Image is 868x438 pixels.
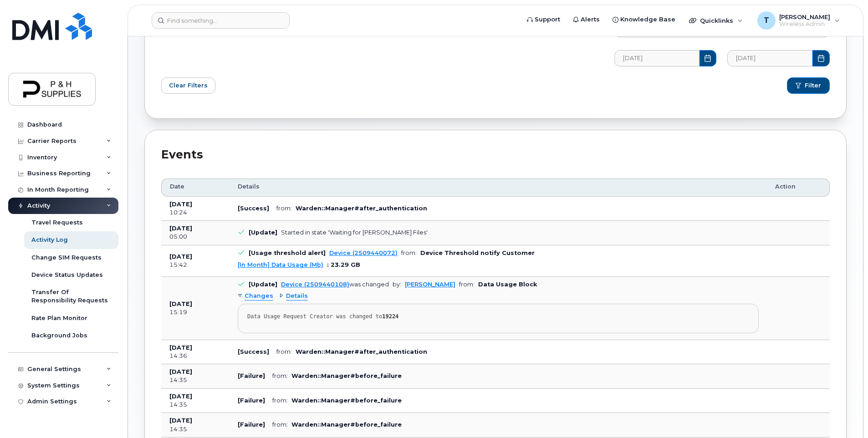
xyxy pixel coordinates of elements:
[249,281,277,288] b: [Update]
[401,250,417,256] span: from:
[281,229,428,236] div: Started in state 'Waiting for [PERSON_NAME] Files'
[382,313,398,320] strong: 19224
[281,281,349,288] a: Device (2509440108)
[276,205,292,212] span: from:
[614,50,700,66] input: MM/DD/YYYY
[296,205,427,212] b: Warden::Manager#after_authentication
[296,348,427,355] b: Warden::Manager#after_authentication
[169,201,192,208] b: [DATE]
[169,425,221,433] div: 14:35
[683,11,749,30] div: Quicklinks
[764,15,769,26] span: T
[169,368,192,375] b: [DATE]
[405,281,455,288] a: [PERSON_NAME]
[238,421,265,428] b: [Failure]
[581,15,600,24] span: Alerts
[169,352,221,360] div: 14:36
[535,15,560,24] span: Support
[169,225,192,232] b: [DATE]
[238,183,260,191] span: Details
[238,372,265,379] b: [Failure]
[812,50,830,66] button: Choose Date
[327,261,360,268] span: : 23.29 GB
[420,250,535,256] b: Device Threshold notify Customer
[238,397,265,404] b: [Failure]
[700,50,717,66] button: Choose Date
[286,292,308,300] span: Details
[247,313,749,320] div: Data Usage Request Creator was changed to
[478,281,537,288] b: Data Usage Block
[249,250,326,256] b: [Usage threshold alert]
[238,261,323,268] a: [In Month] Data Usage (Mb)
[169,300,192,307] b: [DATE]
[169,376,221,384] div: 14:35
[751,11,846,30] div: Timara-lee
[245,292,273,300] span: Changes
[567,10,606,29] a: Alerts
[238,348,269,355] b: [Success]
[805,81,821,90] span: Filter
[152,12,290,29] input: Find something...
[249,229,277,236] b: [Update]
[272,397,288,404] span: from:
[393,281,401,288] span: by:
[272,421,288,428] span: from:
[272,372,288,379] span: from:
[169,209,221,217] div: 10:24
[779,13,830,20] span: [PERSON_NAME]
[238,205,269,212] b: [Success]
[169,81,208,90] span: Clear Filters
[169,261,221,269] div: 15:42
[276,348,292,355] span: from:
[787,77,830,94] button: Filter
[779,20,830,28] span: Wireless Admin
[291,397,402,404] b: Warden::Manager#before_failure
[169,344,192,351] b: [DATE]
[620,15,675,24] span: Knowledge Base
[169,401,221,409] div: 14:35
[161,77,215,94] button: Clear Filters
[161,147,830,163] div: Events
[281,281,389,288] div: was changed
[169,233,221,241] div: 05:00
[459,281,475,288] span: from:
[700,17,733,24] span: Quicklinks
[329,250,398,256] a: Device (2509440072)
[169,253,192,260] b: [DATE]
[170,183,184,191] span: Date
[767,178,830,197] th: Action
[291,372,402,379] b: Warden::Manager#before_failure
[169,393,192,400] b: [DATE]
[521,10,567,29] a: Support
[169,308,221,316] div: 15:19
[169,417,192,424] b: [DATE]
[606,10,682,29] a: Knowledge Base
[727,50,812,66] input: MM/DD/YYYY
[291,421,402,428] b: Warden::Manager#before_failure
